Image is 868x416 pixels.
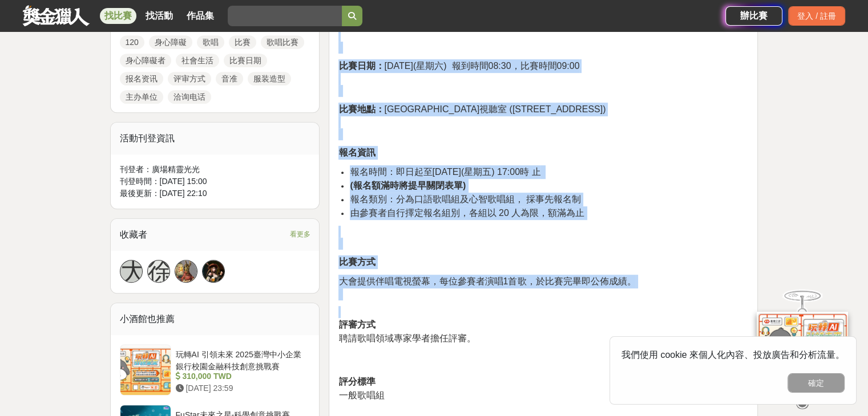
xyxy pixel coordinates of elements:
span: 看更多 [289,228,310,240]
img: d2146d9a-e6f6-4337-9592-8cefde37ba6b.png [757,312,848,388]
a: Avatar [202,260,225,283]
img: Avatar [203,260,224,282]
a: 歌唱 [197,35,224,49]
strong: (報名額滿時將提早關閉表單) [350,181,466,190]
span: 一般歌唱組 [338,390,384,400]
a: 玩轉AI 引領未來 2025臺灣中小企業銀行校園金融科技創意挑戰賽 310,000 TWD [DATE] 23:59 [120,344,310,395]
strong: 報名資訊 [338,148,375,157]
span: [GEOGRAPHIC_DATA]視聽室 ([STREET_ADDRESS]) [338,104,605,114]
div: 小酒館也推薦 [111,303,320,335]
span: 報名類別：分為口語歌唱組及心智歌唱組， 採事先報名制 [350,194,580,204]
strong: 評分標準 [338,377,375,386]
a: 找活動 [141,8,177,24]
a: 120 [120,35,144,49]
a: 作品集 [182,8,219,24]
a: 歌唱比賽 [261,35,304,49]
div: 登入 / 註冊 [788,6,845,26]
a: 徐 [147,260,170,283]
a: 主办单位 [120,90,163,104]
a: 比賽日期 [224,54,267,67]
img: Avatar [175,260,197,282]
span: [DATE](星期六) 報到時間08:30，比賽時間09:00 [338,61,579,71]
a: 身心障礙 [149,35,192,49]
a: 洽询电话 [168,90,211,104]
span: 收藏者 [120,230,147,239]
strong: 比賽地點： [338,104,384,114]
span: 聘請歌唱領域專家學者擔任評審。 [338,333,475,343]
a: 音准 [216,72,243,85]
strong: 比賽日期： [338,61,384,71]
a: 服装造型 [248,72,291,85]
div: [DATE] 23:59 [176,382,306,394]
button: 確定 [788,373,845,393]
span: 大會提供伴唱電視螢幕，每位參賽者演唱1首歌，於比賽完畢即公佈成績。 [338,276,636,286]
div: 活動刊登資訊 [111,123,320,154]
div: 刊登者： 廣場精靈光光 [120,164,310,176]
span: 我們使用 cookie 來個人化內容、投放廣告和分析流量。 [621,350,845,360]
div: 最後更新： [DATE] 22:10 [120,187,310,199]
a: 大 [120,260,143,283]
a: 报名资讯 [120,72,163,85]
a: 评审方式 [168,72,211,85]
strong: 比賽方式 [338,257,375,267]
a: 找比賽 [100,8,136,24]
strong: 評審方式 [338,320,375,329]
a: 身心障礙者 [120,54,171,67]
a: 比賽 [229,35,256,49]
div: 刊登時間： [DATE] 15:00 [120,176,310,187]
a: 辦比賽 [725,6,782,26]
span: 報名時間：即日起至[DATE](星期五) 17:00時 止 [350,167,543,177]
a: 社會生活 [176,54,219,67]
a: Avatar [175,260,197,283]
span: 由參賽者自行擇定報名組別，各組以 20 人為限，額滿為止 [350,208,584,218]
div: 310,000 TWD [176,370,306,382]
div: 玩轉AI 引領未來 2025臺灣中小企業銀行校園金融科技創意挑戰賽 [176,349,306,370]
